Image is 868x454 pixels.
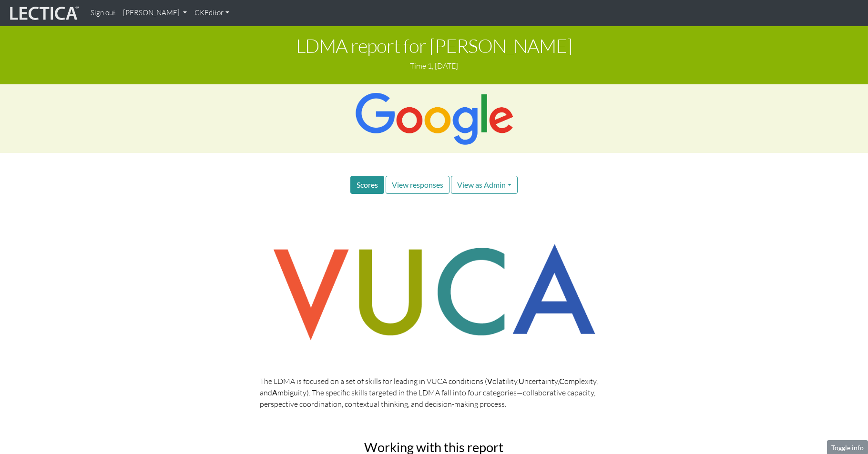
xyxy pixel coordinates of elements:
a: [PERSON_NAME] [119,4,191,22]
h1: LDMA report for [PERSON_NAME] [7,35,861,56]
p: Time 1, [DATE] [7,60,861,71]
a: Sign out [87,4,119,22]
button: View as Admin [451,176,518,194]
img: Google Logo [354,92,514,145]
strong: V [488,376,493,385]
strong: U [519,376,525,385]
button: View responses [386,176,449,194]
img: lecticalive [8,4,79,22]
button: Scores [350,176,384,194]
img: vuca skills [260,232,608,353]
span: View responses [392,180,443,189]
strong: A [273,388,278,397]
a: CKEditor [191,4,233,22]
p: The LDMA is focused on a set of skills for leading in VUCA conditions ( olatility, ncertainty, om... [260,375,608,410]
strong: C [560,376,565,385]
span: Scores [357,180,378,189]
